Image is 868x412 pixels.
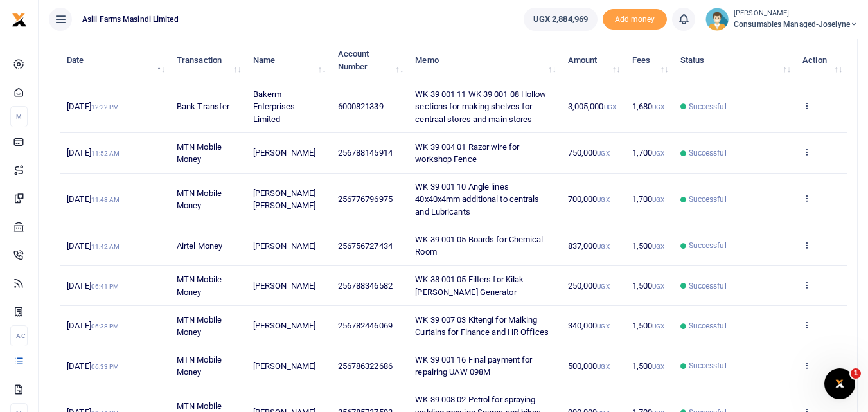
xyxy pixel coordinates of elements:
span: Successful [689,360,727,372]
small: 11:52 AM [91,150,120,157]
span: [DATE] [67,321,119,330]
small: UGX [652,323,664,330]
span: MTN Mobile Money [177,188,222,211]
img: logo-small [12,12,27,28]
small: UGX [597,196,609,203]
li: Toup your wallet [603,9,667,30]
span: Asili Farms Masindi Limited [77,13,184,25]
small: UGX [652,363,664,370]
span: 1,700 [632,194,665,204]
small: UGX [652,150,664,157]
span: [DATE] [67,281,119,291]
th: Fees: activate to sort column ascending [624,40,673,80]
small: UGX [652,196,664,203]
span: 256788145914 [338,148,393,157]
span: 340,000 [568,321,610,330]
small: UGX [597,243,609,250]
small: 11:42 AM [91,243,120,250]
th: Status: activate to sort column ascending [673,40,795,80]
span: [PERSON_NAME] [253,321,315,330]
span: Successful [689,101,727,112]
small: UGX [652,243,664,250]
span: UGX 2,884,969 [533,13,588,26]
span: Consumables managed-Joselyne [734,19,858,30]
span: 6000821339 [338,102,384,111]
th: Amount: activate to sort column ascending [560,40,624,80]
span: WK 39 001 16 Final payment for repairing UAW 098M [415,355,532,377]
small: UGX [597,283,609,290]
th: Date: activate to sort column descending [60,40,170,80]
span: [PERSON_NAME] [253,148,315,157]
span: [DATE] [67,194,120,204]
small: UGX [597,150,609,157]
span: [PERSON_NAME] [PERSON_NAME] [253,188,315,211]
span: Successful [689,193,727,205]
th: Account Number: activate to sort column ascending [330,40,408,80]
span: MTN Mobile Money [177,274,222,297]
span: 1 [851,368,861,379]
small: [PERSON_NAME] [734,8,858,19]
span: 837,000 [568,241,610,251]
span: Bakerm Enterprises Limited [253,89,295,124]
span: [DATE] [67,148,120,157]
span: 256756727434 [338,241,393,251]
span: Airtel Money [177,241,222,251]
span: 1,700 [632,148,665,157]
li: M [10,106,28,127]
small: UGX [597,363,609,370]
a: UGX 2,884,969 [524,8,598,31]
iframe: Intercom live chat [824,368,855,399]
span: 1,500 [632,321,665,330]
th: Action: activate to sort column ascending [795,40,847,80]
span: WK 39 007 03 Kitengi for Maiking Curtains for Finance and HR Offices [415,315,549,337]
span: [DATE] [67,361,119,371]
span: 700,000 [568,194,610,204]
span: MTN Mobile Money [177,315,222,337]
span: 750,000 [568,148,610,157]
span: 256788346582 [338,281,393,291]
span: WK 39 001 11 WK 39 001 08 Hollow sections for making shelves for centraal stores and main stores [415,89,546,124]
span: 1,500 [632,241,665,251]
small: 11:48 AM [91,196,120,203]
span: Successful [689,320,727,332]
span: MTN Mobile Money [177,142,222,165]
span: WK 39 004 01 Razor wire for workshop Fence [415,142,519,165]
small: 06:38 PM [91,323,120,330]
span: MTN Mobile Money [177,355,222,377]
small: UGX [604,103,616,111]
span: 3,005,000 [568,102,616,111]
span: 500,000 [568,361,610,371]
span: [PERSON_NAME] [253,241,315,251]
a: Add money [603,13,667,23]
small: 12:22 PM [91,103,120,111]
span: 250,000 [568,281,610,291]
th: Memo: activate to sort column ascending [408,40,560,80]
span: [DATE] [67,102,119,111]
span: Bank Transfer [177,102,229,111]
small: 06:33 PM [91,363,120,370]
small: UGX [597,323,609,330]
img: profile-user [705,8,729,31]
small: UGX [652,283,664,290]
th: Transaction: activate to sort column ascending [170,40,246,80]
th: Name: activate to sort column ascending [246,40,331,80]
li: Wallet ballance [518,8,603,31]
small: UGX [652,103,664,111]
span: WK 39 001 10 Angle lines 40x40x4mm additional to centrals and Lubricants [415,182,539,217]
span: Add money [603,9,667,30]
span: Successful [689,147,727,159]
span: [DATE] [67,241,120,251]
span: 1,500 [632,361,665,371]
li: Ac [10,325,28,346]
span: Successful [689,240,727,251]
span: 1,500 [632,281,665,291]
span: WK 38 001 05 Filters for Kilak [PERSON_NAME] Generator [415,274,524,297]
span: Successful [689,280,727,292]
span: WK 39 001 05 Boards for Chemical Room [415,235,543,257]
span: 256786322686 [338,361,393,371]
span: 1,680 [632,102,665,111]
small: 06:41 PM [91,283,120,290]
a: profile-user [PERSON_NAME] Consumables managed-Joselyne [705,8,858,31]
span: 256776796975 [338,194,393,204]
span: [PERSON_NAME] [253,281,315,291]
